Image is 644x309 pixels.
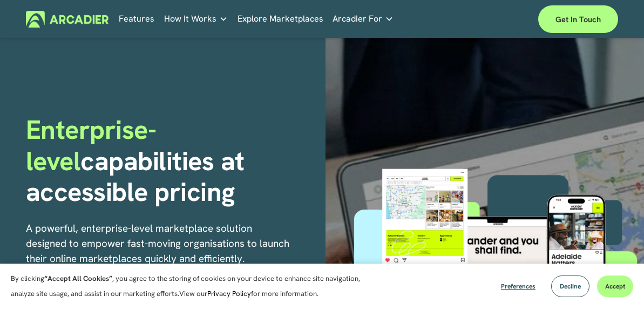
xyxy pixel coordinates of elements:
button: Decline [551,276,589,297]
span: How It Works [164,11,216,26]
a: folder dropdown [164,10,228,27]
span: Enterprise-level [26,112,157,178]
a: Features [119,10,154,27]
iframe: Chat Widget [590,257,644,309]
span: Preferences [501,282,535,291]
a: folder dropdown [333,10,394,27]
p: By clicking , you agree to the storing of cookies on your device to enhance site navigation, anal... [11,271,362,301]
span: Arcadier For [333,11,382,26]
img: Arcadier [26,11,109,28]
a: Privacy Policy [207,289,251,298]
span: Decline [560,282,581,291]
a: Explore Marketplaces [238,10,323,27]
a: Get in touch [538,5,618,33]
strong: capabilities at accessible pricing [26,144,252,210]
button: Preferences [493,276,544,297]
strong: “Accept All Cookies” [44,274,112,283]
